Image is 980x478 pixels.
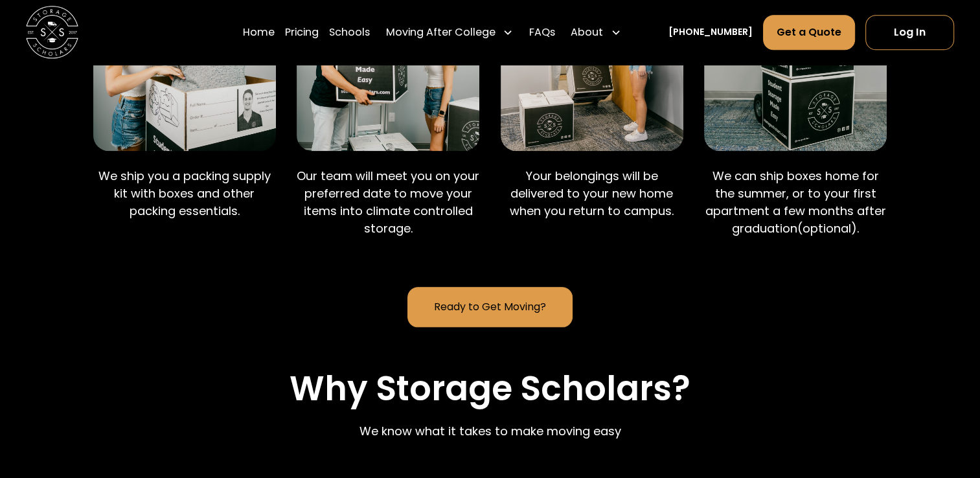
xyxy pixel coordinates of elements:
[407,287,573,327] a: Ready to Get Moving?
[359,422,621,440] p: We know what it takes to make moving easy
[865,15,954,50] a: Log In
[297,167,479,238] p: Our team will meet you on your preferred date to move your items into climate controlled storage.
[571,25,603,40] div: About
[385,25,495,40] div: Moving After College
[93,167,276,220] p: We ship you a packing supply kit with boxes and other packing essentials.
[329,14,370,51] a: Schools
[243,14,275,51] a: Home
[26,6,78,59] img: Storage Scholars main logo
[529,14,555,51] a: FAQs
[285,14,319,51] a: Pricing
[565,14,626,51] div: About
[380,14,518,51] div: Moving After College
[668,26,752,40] a: [PHONE_NUMBER]
[501,167,683,220] p: Your belongings will be delivered to your new home when you return to campus.
[290,369,690,409] h2: Why Storage Scholars?
[704,167,887,238] p: We can ship boxes home for the summer, or to your first apartment a few months after graduation(o...
[763,15,855,50] a: Get a Quote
